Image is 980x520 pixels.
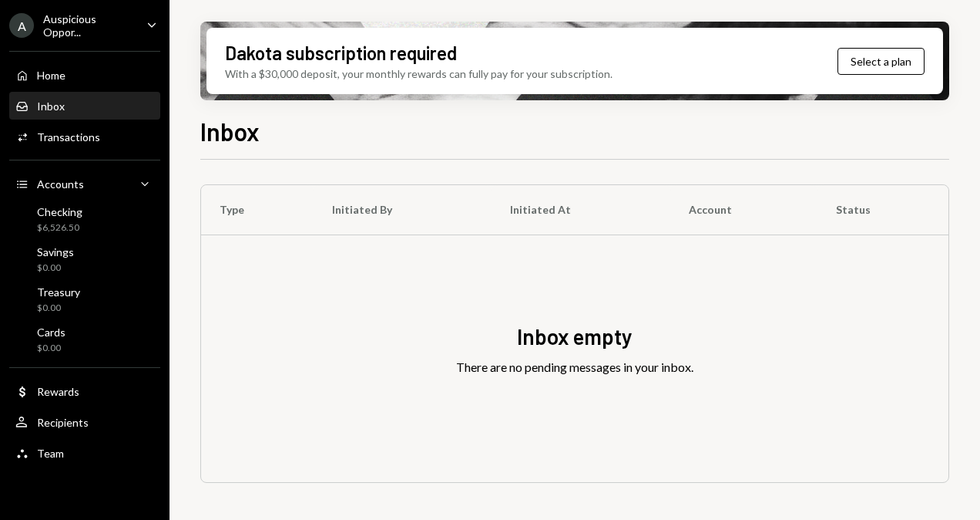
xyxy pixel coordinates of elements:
[200,116,260,147] h1: Inbox
[9,241,160,278] a: Savings$0.00
[37,262,74,275] div: $0.00
[456,358,693,376] div: There are no pending messages in your inbox.
[492,185,670,235] th: Initiated At
[9,201,160,238] a: Checking$6,526.50
[9,13,34,38] div: A
[225,66,612,82] div: With a $30,000 deposit, your monthly rewards can fully pay for your subscription.
[201,185,314,235] th: Type
[9,92,160,120] a: Inbox
[37,447,64,460] div: Team
[314,185,492,235] th: Initiated By
[37,245,74,258] div: Savings
[670,185,817,235] th: Account
[37,130,100,144] div: Transactions
[37,342,65,355] div: $0.00
[9,170,160,198] a: Accounts
[37,326,65,339] div: Cards
[37,100,65,113] div: Inbox
[37,69,65,82] div: Home
[37,221,82,235] div: $6,526.50
[9,321,160,358] a: Cards$0.00
[37,385,79,398] div: Rewards
[37,416,89,429] div: Recipients
[37,285,80,299] div: Treasury
[225,40,457,66] div: Dakota subscription required
[37,302,80,315] div: $0.00
[817,185,948,235] th: Status
[37,205,82,218] div: Checking
[43,12,134,39] div: Auspicious Oppor...
[9,377,160,405] a: Rewards
[9,61,160,89] a: Home
[517,322,633,352] div: Inbox empty
[9,123,160,150] a: Transactions
[9,439,160,467] a: Team
[37,177,84,191] div: Accounts
[9,281,160,318] a: Treasury$0.00
[837,48,925,75] button: Select a plan
[9,408,160,436] a: Recipients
